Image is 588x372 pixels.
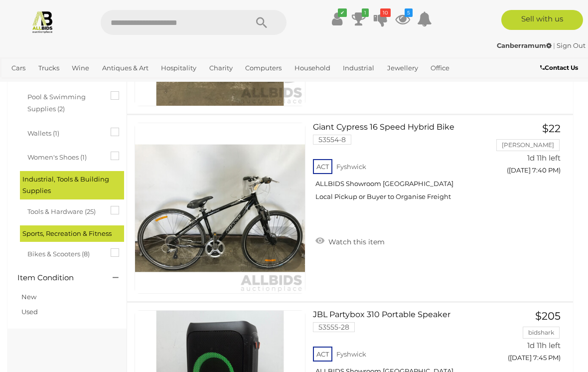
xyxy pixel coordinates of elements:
a: $22 [PERSON_NAME] 1d 11h left ([DATE] 7:40 PM) [506,123,563,180]
a: Jewellery [383,60,422,76]
h4: Item Condition [17,274,98,282]
a: Canberramum [497,41,553,49]
b: Contact Us [540,64,578,71]
a: Trucks [34,60,63,76]
a: Wine [68,60,93,76]
span: Tools & Hardware (25) [27,203,102,217]
span: Wallets (1) [27,125,102,139]
a: Antiques & Art [98,60,152,76]
a: Watch this item [313,233,387,248]
a: [GEOGRAPHIC_DATA] [41,76,120,93]
a: 10 [373,10,388,28]
a: Office [427,60,453,76]
a: Charity [205,60,237,76]
a: ✔ [329,10,344,28]
div: Sports, Recreation & Fitness [20,225,124,242]
a: Used [21,308,38,316]
i: ✔ [338,8,347,17]
span: Bikes & Scooters (8) [27,246,102,260]
a: New [21,293,36,301]
a: Giant Cypress 16 Speed Hybrid Bike 53554-8 ACT Fyshwick ALLBIDS Showroom [GEOGRAPHIC_DATA] Local ... [320,123,491,209]
span: $22 [542,122,561,135]
i: 10 [380,8,391,17]
img: 53554-8d.JPG [135,123,305,293]
a: $205 bidshark 1d 11h left ([DATE] 7:45 PM) [506,310,563,368]
a: Computers [241,60,286,76]
div: Industrial, Tools & Building Supplies [20,171,124,199]
i: 1 [362,8,369,17]
img: Allbids.com.au [31,10,54,33]
span: Pool & Swimming Supplies (2) [27,89,102,115]
a: Hospitality [157,60,200,76]
span: Women's Shoes (1) [27,149,102,163]
a: Contact Us [540,62,581,73]
a: 5 [395,10,410,28]
a: 1 [351,10,366,28]
a: Sign Out [557,41,586,49]
a: Industrial [339,60,378,76]
span: Watch this item [326,237,385,246]
a: Sell with us [501,10,583,30]
i: 5 [405,8,413,17]
a: Household [291,60,334,76]
span: | [553,41,555,49]
span: $205 [535,310,561,322]
strong: Canberramum [497,41,552,49]
li: [PERSON_NAME] [496,139,560,151]
button: Search [237,10,287,35]
a: Cars [7,60,29,76]
a: Sports [7,76,36,93]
